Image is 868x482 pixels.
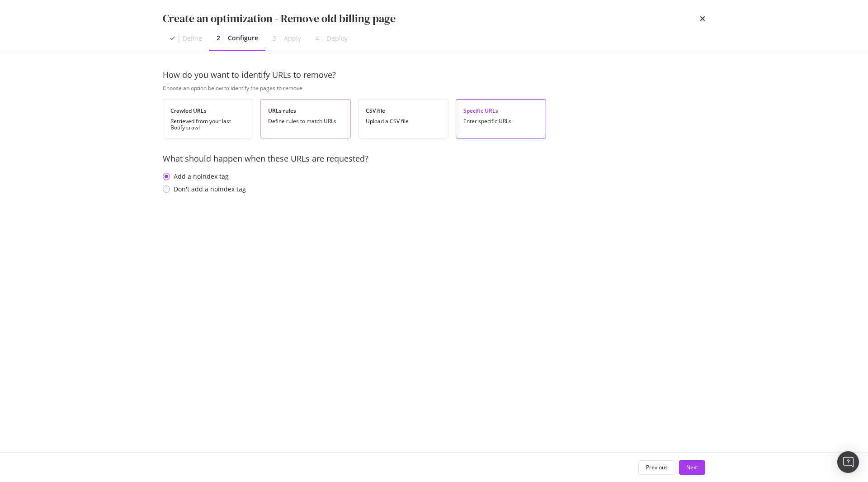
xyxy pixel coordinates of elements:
[366,107,441,115] div: CSV file
[183,34,202,43] div: Define
[217,33,220,43] div: 2
[228,33,258,43] div: Configure
[327,34,348,43] div: Deploy
[366,118,441,124] div: Upload a CSV file
[170,107,245,115] div: Crawled URLs
[268,107,343,115] div: URLs rules
[463,107,538,115] div: Specific URLs
[163,69,705,81] div: How do you want to identify URLs to remove?
[163,172,705,181] div: Add a noindex tag
[679,460,705,475] button: Next
[268,118,343,124] div: Define rules to match URLs
[837,451,859,473] div: Open Intercom Messenger
[316,34,319,43] div: 4
[163,153,705,165] div: What should happen when these URLs are requested?
[463,118,538,124] div: Enter specific URLs
[174,172,229,181] div: Add a noindex tag
[163,85,705,92] div: Choose an option below to identify the pages to remove
[273,34,276,43] div: 3
[700,11,705,26] div: times
[686,463,698,471] div: Next
[163,185,705,194] div: Don't add a noindex tag
[646,463,668,471] div: Previous
[174,185,246,194] div: Don't add a noindex tag
[284,34,301,43] div: Apply
[163,11,396,26] div: Create an optimization - Remove old billing page
[638,460,675,475] button: Previous
[170,118,245,131] div: Retrieved from your last Botify crawl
